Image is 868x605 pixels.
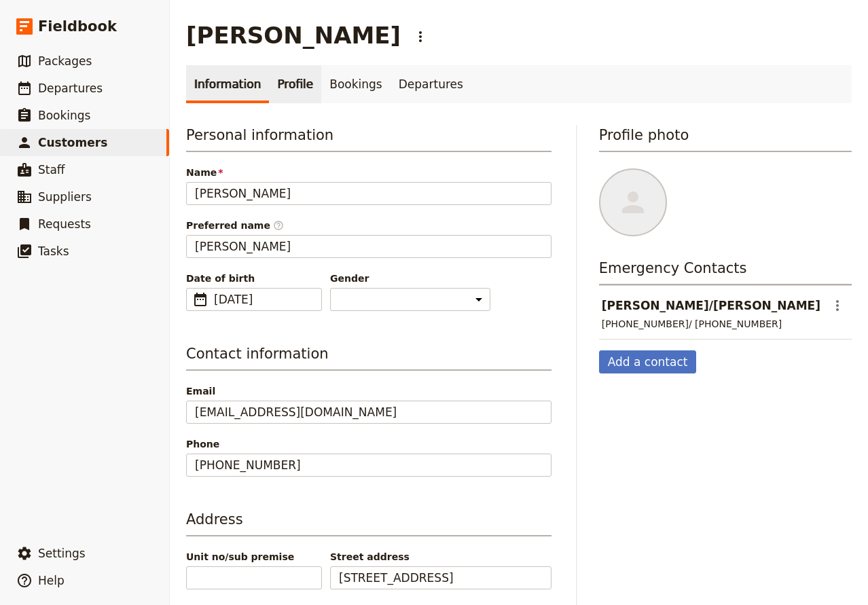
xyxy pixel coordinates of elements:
[602,297,820,314] header: [PERSON_NAME]/[PERSON_NAME]
[186,566,322,589] input: Unit no/sub premise
[214,291,297,308] span: [DATE]
[599,350,697,373] button: Add a contact
[330,288,490,311] select: Gender
[186,384,551,398] span: Email
[186,437,551,451] span: Phone
[38,163,65,177] span: Staff
[273,220,284,231] span: ​
[192,291,209,308] span: ​
[186,219,551,232] span: Preferred name
[38,109,90,122] span: Bookings
[38,16,117,37] span: Fieldbook
[186,344,551,371] h3: Contact information
[38,54,92,68] span: Packages
[38,190,92,204] span: Suppliers
[602,317,782,331] div: [PHONE_NUMBER]/ [PHONE_NUMBER]
[269,65,321,103] a: Profile
[38,244,69,258] span: Tasks
[599,125,852,152] h3: Profile photo
[302,291,313,308] span: ​
[186,272,322,285] span: Date of birth
[186,550,322,564] span: Unit no/sub premise
[599,258,852,285] h3: Emergency Contacts
[330,550,551,564] span: Street address
[391,65,471,103] a: Departures
[186,22,401,49] h1: [PERSON_NAME]
[38,136,107,149] span: Customers
[409,25,432,48] button: Actions
[321,65,390,103] a: Bookings
[330,272,490,285] span: Gender
[186,401,551,424] input: Email
[826,294,849,317] button: Actions
[38,217,91,231] span: Requests
[186,166,551,179] span: Name
[38,547,86,560] span: Settings
[38,81,103,95] span: Departures
[186,509,551,536] h3: Address
[186,65,269,103] a: Information
[186,235,551,258] input: Preferred name​
[38,574,65,587] span: Help
[186,454,551,477] input: Phone
[186,125,551,152] h3: Personal information
[186,182,551,205] input: Name
[330,566,551,589] input: Street address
